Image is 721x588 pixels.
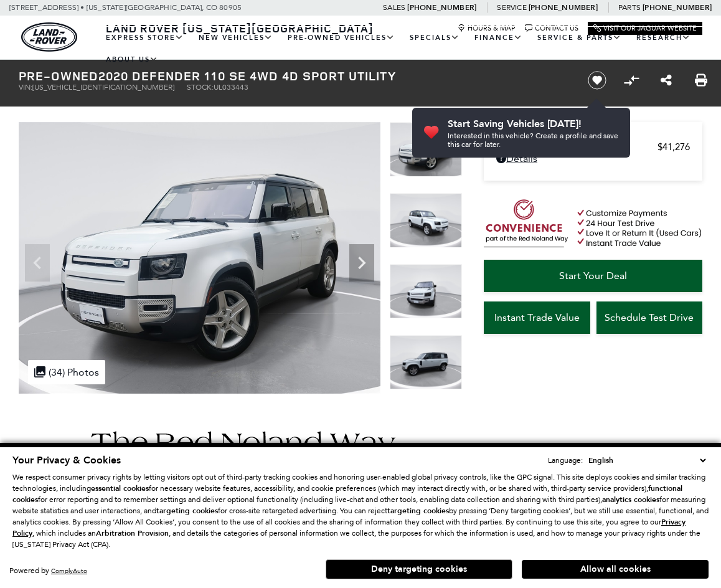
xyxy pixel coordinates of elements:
a: Pre-Owned Vehicles [280,27,402,49]
a: Share this Pre-Owned 2020 Defender 110 SE 4WD 4D Sport Utility [661,73,672,88]
span: Parts [618,3,641,12]
a: [PHONE_NUMBER] [529,2,598,12]
div: (34) Photos [28,360,105,384]
h1: 2020 Defender 110 SE 4WD 4D Sport Utility [19,69,567,83]
span: [US_VEHICLE_IDENTIFICATION_NUMBER] [32,83,174,92]
img: Used 2020 Fuji White Land Rover SE image 1 [19,122,380,394]
button: Compare vehicle [622,71,641,90]
div: Powered by [9,567,87,575]
img: Used 2020 Fuji White Land Rover SE image 3 [390,264,462,319]
a: EXPRESS STORE [98,27,191,49]
select: Language Select [585,454,709,467]
strong: targeting cookies [387,506,449,516]
span: Stock: [187,83,214,92]
a: Privacy Policy [12,518,686,538]
span: Your Privacy & Cookies [12,453,121,467]
span: Service [497,3,526,12]
strong: targeting cookies [156,506,218,516]
span: VIN: [19,83,32,92]
a: Research [629,27,698,49]
span: Land Rover [US_STATE][GEOGRAPHIC_DATA] [106,21,374,36]
img: Used 2020 Fuji White Land Rover SE image 1 [390,122,462,177]
a: Print this Pre-Owned 2020 Defender 110 SE 4WD 4D Sport Utility [695,73,707,88]
button: Deny targeting cookies [326,559,512,579]
a: New Vehicles [191,27,280,49]
strong: Pre-Owned [19,67,98,84]
a: Finance [467,27,530,49]
img: Land Rover [21,22,77,52]
div: Next [349,244,374,282]
span: UL033443 [214,83,248,92]
span: Start Your Deal [559,270,627,282]
span: Instant Trade Value [494,311,580,323]
strong: essential cookies [91,483,149,493]
div: Language: [548,457,583,464]
a: Service & Parts [530,27,629,49]
a: Contact Us [525,24,578,32]
img: Used 2020 Fuji White Land Rover SE image 4 [390,335,462,390]
a: Specials [402,27,467,49]
span: Sales [383,3,405,12]
strong: analytics cookies [602,495,659,505]
span: Retailer Selling Price [496,141,657,153]
a: ComplyAuto [51,567,87,575]
button: Allow all cookies [522,560,709,579]
a: Land Rover [US_STATE][GEOGRAPHIC_DATA] [98,21,381,36]
span: $41,276 [657,141,690,153]
p: We respect consumer privacy rights by letting visitors opt out of third-party tracking cookies an... [12,472,709,550]
a: [PHONE_NUMBER] [643,2,712,12]
a: Visit Our Jaguar Website [593,24,697,32]
a: Hours & Map [458,24,516,32]
a: About Us [98,49,166,70]
nav: Main Navigation [98,27,702,70]
span: Schedule Test Drive [605,311,694,323]
a: Instant Trade Value [484,301,590,334]
a: Retailer Selling Price $41,276 [496,141,690,153]
a: Details [496,153,690,164]
a: [STREET_ADDRESS] • [US_STATE][GEOGRAPHIC_DATA], CO 80905 [9,3,242,12]
a: Schedule Test Drive [596,301,703,334]
a: [PHONE_NUMBER] [407,2,476,12]
strong: Arbitration Provision [96,528,169,538]
img: Used 2020 Fuji White Land Rover SE image 2 [390,193,462,248]
button: Save vehicle [583,70,611,90]
a: land-rover [21,22,77,52]
a: Start Your Deal [484,260,702,292]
